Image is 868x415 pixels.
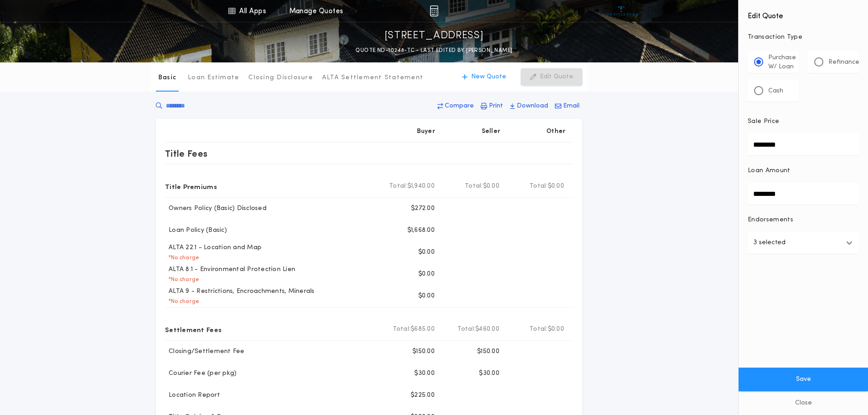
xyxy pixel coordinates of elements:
[483,182,499,191] span: $0.00
[188,73,239,82] p: Loan Estimate
[165,347,245,356] p: Closing/Settlement Fee
[414,369,435,378] p: $30.00
[828,58,859,67] p: Refinance
[165,287,315,296] p: ALTA 9 - Restrictions, Encroachments, Minerals
[529,325,548,334] b: Total:
[547,127,566,136] p: Other
[389,182,407,191] b: Total:
[412,347,435,356] p: $150.00
[457,325,476,334] b: Total:
[489,102,503,111] p: Print
[479,369,499,378] p: $30.00
[322,73,423,82] p: ALTA Settlement Statement
[521,68,582,86] button: Edit Quote
[768,53,796,72] p: Purchase W/ Loan
[748,232,859,254] button: 3 selected
[748,5,859,22] h4: Edit Quote
[507,98,551,114] button: Download
[165,276,199,283] p: * No charge
[165,254,199,261] p: * No charge
[165,322,221,337] p: Settlement Fees
[355,46,512,55] p: QUOTE ND-10248-TC - LAST EDITED BY [PERSON_NAME]
[540,72,573,82] p: Edit Quote
[739,368,868,391] button: Save
[165,179,217,194] p: Title Premiums
[411,391,435,400] p: $225.00
[529,182,548,191] b: Total:
[248,73,313,82] p: Closing Disclosure
[748,215,859,225] p: Endorsements
[407,226,435,235] p: $1,668.00
[158,73,176,82] p: Basic
[407,182,435,191] span: $1,940.00
[453,68,515,86] button: New Quote
[748,133,859,155] input: Sale Price
[548,325,564,334] span: $0.00
[418,248,435,257] p: $0.00
[748,117,779,126] p: Sale Price
[165,243,262,252] p: ALTA 22.1 - Location and Map
[748,166,791,175] p: Loan Amount
[393,325,411,334] b: Total:
[548,182,564,191] span: $0.00
[477,347,499,356] p: $150.00
[165,146,208,161] p: Title Fees
[465,182,483,191] b: Total:
[748,33,859,42] p: Transaction Type
[517,102,548,111] p: Download
[165,226,227,235] p: Loan Policy (Basic)
[563,102,580,111] p: Email
[445,102,474,111] p: Compare
[471,72,506,82] p: New Quote
[417,127,435,136] p: Buyer
[604,6,638,15] img: vs-icon
[165,391,220,400] p: Location Report
[482,127,501,136] p: Seller
[478,98,506,114] button: Print
[165,204,267,213] p: Owners Policy (Basic) Disclosed
[411,204,435,213] p: $272.00
[435,98,477,114] button: Compare
[411,325,435,334] span: $685.00
[165,265,295,274] p: ALTA 8.1 - Environmental Protection Lien
[165,298,199,305] p: * No charge
[430,5,438,16] img: img
[768,87,783,96] p: Cash
[385,29,484,43] p: [STREET_ADDRESS]
[418,292,435,301] p: $0.00
[748,183,859,205] input: Loan Amount
[739,391,868,415] button: Close
[418,270,435,279] p: $0.00
[552,98,582,114] button: Email
[165,369,236,378] p: Courier Fee (per pkg)
[753,237,786,248] p: 3 selected
[475,325,499,334] span: $460.00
